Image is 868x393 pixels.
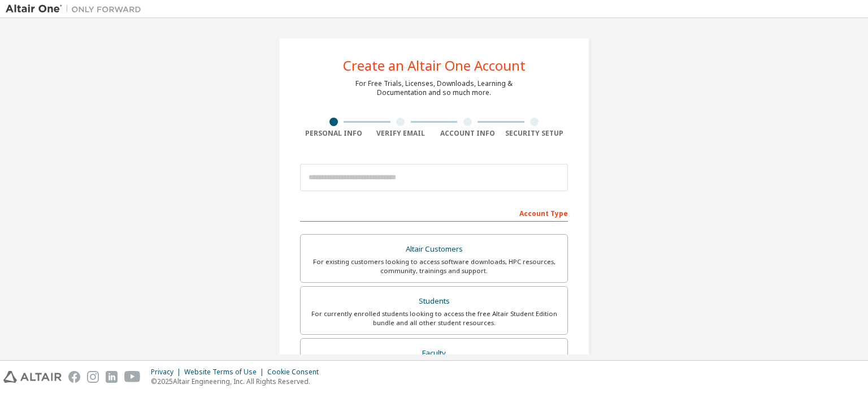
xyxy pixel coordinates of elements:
div: Cookie Consent [267,368,325,377]
div: Account Info [434,129,501,138]
div: Privacy [151,368,184,377]
div: Security Setup [501,129,568,138]
img: linkedin.svg [106,371,118,383]
div: Website Terms of Use [184,368,267,377]
div: Personal Info [300,129,367,138]
div: Faculty [307,346,561,361]
div: Account Type [300,204,568,222]
div: For Free Trials, Licenses, Downloads, Learning & Documentation and so much more. [355,79,513,97]
img: Altair One [6,3,147,15]
div: Create an Altair One Account [343,59,526,72]
div: For existing customers looking to access software downloads, HPC resources, community, trainings ... [307,257,561,275]
img: facebook.svg [68,371,80,383]
img: youtube.svg [124,371,141,383]
div: Altair Customers [307,241,561,257]
img: altair_logo.svg [3,371,62,383]
div: Students [307,293,561,309]
p: © 2025 Altair Engineering, Inc. All Rights Reserved. [151,377,325,386]
img: instagram.svg [87,371,99,383]
div: For currently enrolled students looking to access the free Altair Student Edition bundle and all ... [307,309,561,327]
div: Verify Email [367,129,435,138]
